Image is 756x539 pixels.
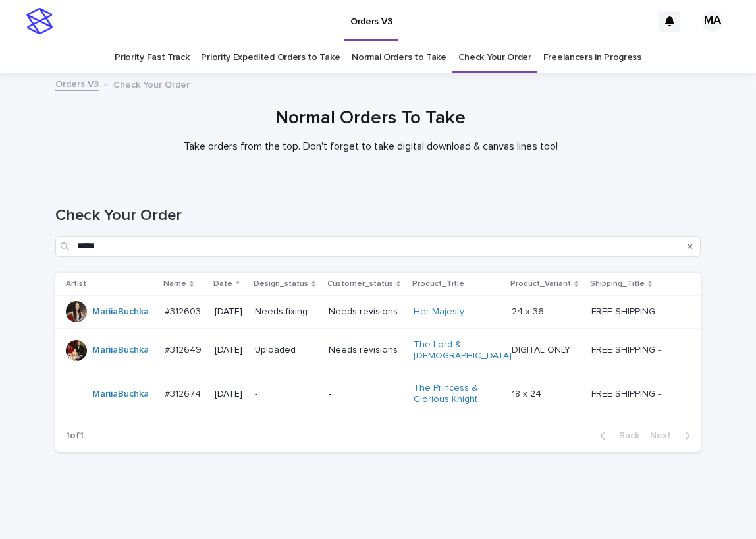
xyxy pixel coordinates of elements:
[329,306,404,318] p: Needs revisions
[650,431,679,440] span: Next
[26,8,53,34] img: stacker-logo-s-only.png
[702,11,723,32] div: MA
[645,430,701,441] button: Next
[55,76,99,91] a: Orders V3
[255,345,318,356] p: Uploaded
[92,306,149,318] a: MariiaBuchka
[329,345,404,356] p: Needs revisions
[55,206,701,225] h1: Check Your Order
[92,345,149,356] a: MariiaBuchka
[165,304,203,318] p: #312603
[510,277,571,291] p: Product_Variant
[165,342,204,356] p: #312649
[55,328,701,372] tr: MariiaBuchka #312649#312649 [DATE]UploadedNeeds revisionsThe Lord & [DEMOGRAPHIC_DATA] DIGITAL ON...
[55,236,701,257] input: Search
[254,277,308,291] p: Design_status
[414,383,496,405] a: The Princess & Glorious Knight
[589,430,645,441] button: Back
[414,339,512,362] a: The Lord & [DEMOGRAPHIC_DATA]
[215,389,244,400] p: [DATE]
[55,372,701,416] tr: MariiaBuchka #312674#312674 [DATE]--The Princess & Glorious Knight 18 x 2418 x 24 FREE SHIPPING -...
[458,42,531,73] a: Check Your Order
[113,76,190,91] p: Check Your Order
[591,386,676,400] p: FREE SHIPPING - preview in 1-2 business days, after your approval delivery will take 5-10 b.d.
[512,386,544,400] p: 18 x 24
[414,306,464,318] a: Her Majesty
[55,420,94,452] p: 1 of 1
[92,389,149,400] a: MariiaBuchka
[329,389,404,400] p: -
[255,389,318,400] p: -
[107,140,634,153] p: Take orders from the top. Don't forget to take digital download & canvas lines too!
[48,107,693,130] h1: Normal Orders To Take
[215,306,244,318] p: [DATE]
[352,42,446,73] a: Normal Orders to Take
[163,277,186,291] p: Name
[66,277,86,291] p: Artist
[512,342,573,356] p: DIGITAL ONLY
[412,277,464,291] p: Product_Title
[55,295,701,328] tr: MariiaBuchka #312603#312603 [DATE]Needs fixingNeeds revisionsHer Majesty 24 x 3624 x 36 FREE SHIP...
[213,277,232,291] p: Date
[512,304,547,318] p: 24 x 36
[201,42,340,73] a: Priority Expedited Orders to Take
[327,277,393,291] p: Customer_status
[543,42,641,73] a: Freelancers in Progress
[215,345,244,356] p: [DATE]
[591,304,676,318] p: FREE SHIPPING - preview in 1-2 business days, after your approval delivery will take 5-10 b.d.
[591,342,676,356] p: FREE SHIPPING - preview in 1-2 business days, after your approval delivery will take 5-10 b.d.
[115,42,189,73] a: Priority Fast Track
[255,306,318,318] p: Needs fixing
[590,277,645,291] p: Shipping_Title
[165,386,203,400] p: #312674
[611,431,639,440] span: Back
